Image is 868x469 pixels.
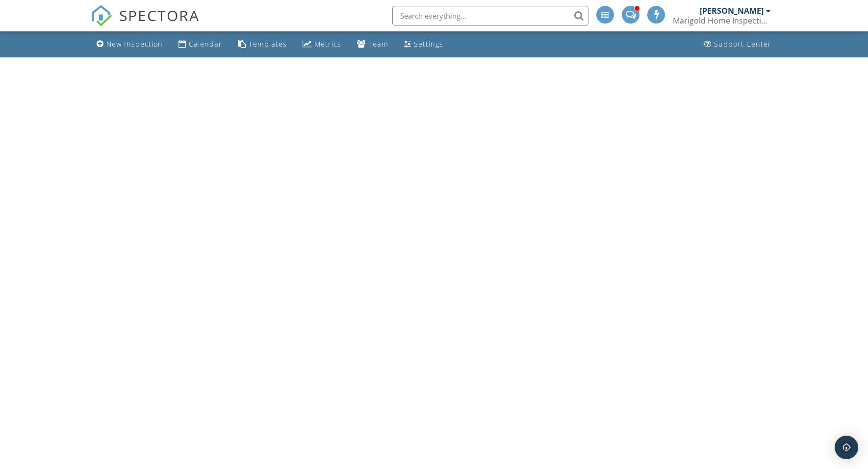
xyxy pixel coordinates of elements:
div: Calendar [189,39,222,49]
a: Support Center [700,35,775,53]
div: Settings [414,39,443,49]
span: SPECTORA [119,5,200,26]
div: [PERSON_NAME] [700,6,764,16]
a: Metrics [299,35,345,53]
img: The Best Home Inspection Software - Spectora [91,5,112,26]
a: SPECTORA [91,13,200,34]
div: Metrics [314,39,341,49]
input: Search everything... [392,6,588,26]
div: Team [368,39,388,49]
a: Settings [400,35,447,53]
a: New Inspection [93,35,167,53]
div: Templates [249,39,287,49]
div: Open Intercom Messenger [835,436,858,459]
a: Team [353,35,392,53]
a: Calendar [175,35,226,53]
div: Support Center [714,39,771,49]
div: New Inspection [106,39,163,49]
div: Marigold Home Inspections [673,16,771,26]
a: Templates [234,35,291,53]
